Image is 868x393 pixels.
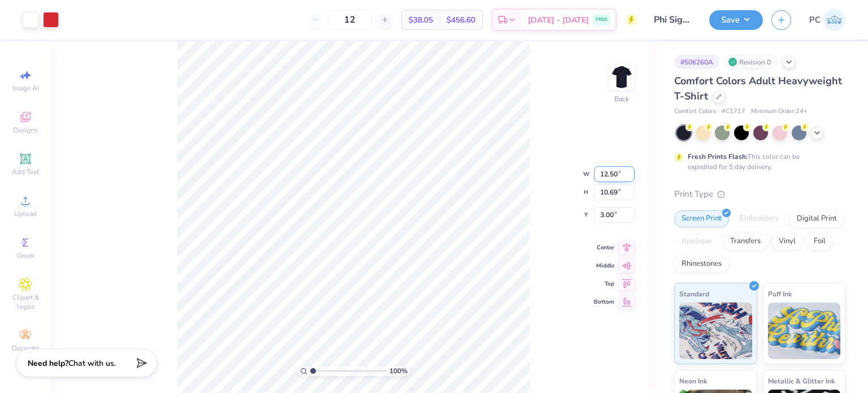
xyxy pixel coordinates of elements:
div: Digital Print [789,210,844,227]
span: Comfort Colors [674,107,716,116]
span: Image AI [12,84,39,93]
span: Clipart & logos [6,293,45,311]
div: Embroidery [732,210,786,227]
span: Decorate [12,344,39,353]
img: Puff Ink [768,303,841,359]
strong: Fresh Prints Flash: [688,152,748,161]
span: Chat with us. [68,358,116,369]
input: Untitled Design [645,8,701,31]
div: Screen Print [674,210,729,227]
span: Designs [13,126,38,135]
span: Minimum Order: 24 + [751,107,808,116]
div: Back [614,94,629,104]
span: Neon Ink [679,375,707,387]
span: PC [809,14,821,27]
div: This color can be expedited for 5 day delivery. [688,152,827,172]
div: Vinyl [771,233,803,250]
button: Save [709,10,763,30]
a: PC [809,9,845,31]
input: – – [328,10,372,30]
span: Greek [17,251,34,260]
span: $38.05 [409,14,433,26]
img: Priyanka Choudhary [823,9,845,31]
span: # C1717 [722,107,745,116]
span: 100 % [389,366,407,376]
span: Standard [679,288,709,300]
div: Transfers [723,233,768,250]
img: Back [610,66,633,88]
span: Add Text [12,167,39,176]
span: Metallic & Glitter Ink [768,375,835,387]
span: Comfort Colors Adult Heavyweight T-Shirt [674,74,842,103]
span: Bottom [594,298,614,306]
img: Standard [679,303,752,359]
div: Foil [806,233,833,250]
span: Middle [594,262,614,270]
div: Applique [674,233,719,250]
div: # 506260A [674,55,719,69]
span: Upload [14,209,37,218]
span: Puff Ink [768,288,792,300]
div: Rhinestones [674,256,729,273]
span: Top [594,280,614,288]
strong: Need help? [28,358,68,369]
span: [DATE] - [DATE] [528,14,589,26]
div: Revision 0 [725,55,777,69]
div: Print Type [674,188,845,201]
span: FREE [596,16,607,24]
span: $456.60 [446,14,475,26]
span: Center [594,244,614,252]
